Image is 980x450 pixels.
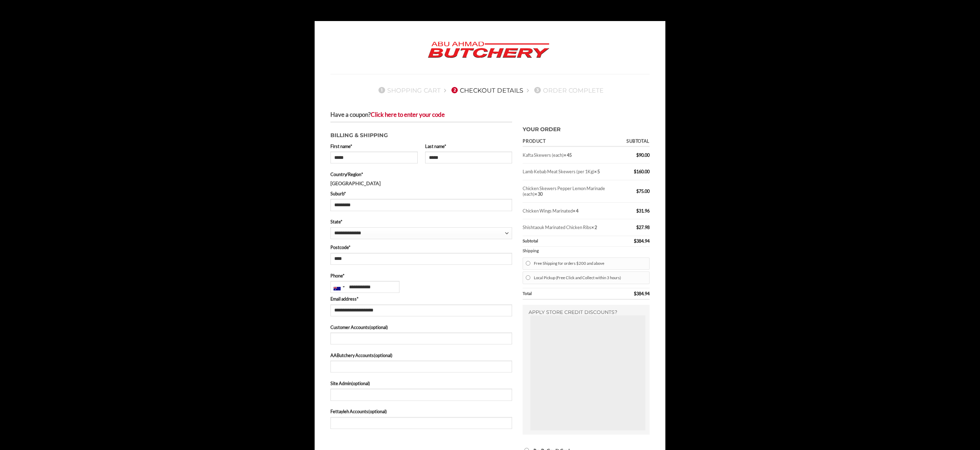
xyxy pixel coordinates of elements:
strong: × 4 [573,208,578,214]
bdi: 90.00 [636,152,650,158]
span: (optional) [374,352,392,358]
td: Kafta Skewers (each) [523,147,624,163]
td: Shishtaouk Marinated Chicken Ribs [523,219,624,236]
bdi: 160.00 [634,169,650,174]
label: First name [330,143,418,150]
label: Suburb [330,190,512,197]
label: Email address [330,295,512,302]
span: $ [636,224,639,230]
span: $ [636,208,639,214]
bdi: 27.98 [636,224,650,230]
h3: Your order [523,122,650,134]
a: 1Shopping Cart [376,87,441,94]
label: Customer Accounts [330,324,512,331]
span: 1 [378,87,385,93]
div: Have a coupon? [330,110,650,119]
label: Site Admin [330,380,512,387]
th: Total [523,288,624,300]
td: Lamb Kebab Meat Skewers (per 1Kg) [523,163,624,180]
bdi: 31.96 [636,208,650,214]
span: $ [634,169,636,174]
h3: Billing & Shipping [330,128,512,140]
label: Local Pickup (Free Click and Collect within 3 hours) [534,273,646,282]
label: Phone [330,272,512,279]
span: (optional) [369,324,388,330]
td: Chicken Skewers Pepper Lemon Marinade (each) [523,180,624,203]
label: AAButchery Accounts [330,352,512,359]
strong: × 45 [564,152,572,158]
span: $ [634,238,636,244]
img: Abu Ahmad Butchery [422,37,555,63]
strong: × 5 [594,169,600,174]
a: Enter your coupon code [371,111,445,118]
td: Chicken Wings Marinated [523,203,624,219]
span: (optional) [351,381,370,386]
strong: [GEOGRAPHIC_DATA] [330,180,381,186]
span: $ [636,188,639,194]
label: Last name [425,143,512,150]
th: Product [523,137,624,147]
a: 2Checkout details [449,87,524,94]
strong: × 2 [591,224,597,230]
img: Checkout [530,315,645,430]
label: State [330,218,512,225]
label: Free Shipping for orders $200 and above [534,259,646,268]
span: (optional) [368,409,387,414]
label: Fettayleh Accounts [330,408,512,415]
span: $ [634,291,636,296]
label: Country/Region [330,171,512,178]
nav: Checkout steps [330,81,650,99]
th: Subtotal [624,137,650,147]
span: Apply store credit discounts? [529,309,617,315]
th: Shipping [523,247,650,255]
bdi: 384.94 [634,238,650,244]
strong: × 30 [535,191,543,197]
span: 2 [451,87,458,93]
span: $ [636,152,639,158]
div: Australia: +61 [331,281,347,293]
bdi: 75.00 [636,188,650,194]
label: Postcode [330,244,512,251]
bdi: 384.94 [634,291,650,296]
th: Subtotal [523,236,624,247]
